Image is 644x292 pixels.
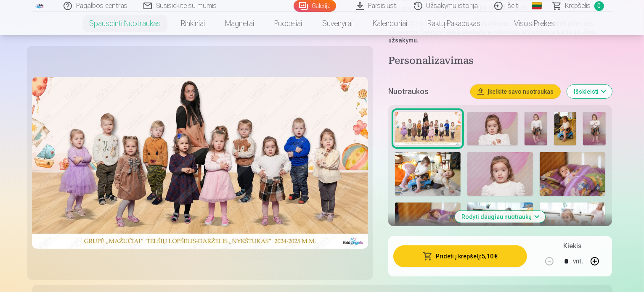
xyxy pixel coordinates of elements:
[35,3,45,8] img: /fa5
[264,12,312,35] a: Puodeliai
[393,245,527,267] button: Pridėti į krepšelį:5,10 €
[388,20,595,44] strong: Grupės nuotrauka yra ruošiama. Jūs galite ją pridėti prie savo užsakymo. Kai nuotrauka bus baigta...
[171,12,215,35] a: Rinkiniai
[490,12,565,35] a: Visos prekės
[573,251,583,271] div: vnt.
[417,12,490,35] a: Raktų pakabukas
[594,1,604,11] span: 0
[388,86,464,97] h5: Nuotraukos
[455,211,546,223] button: Rodyti daugiau nuotraukų
[363,12,417,35] a: Kalendoriai
[471,85,560,98] button: Įkelkite savo nuotraukas
[79,12,171,35] a: Spausdinti nuotraukas
[388,55,612,68] h4: Personalizavimas
[312,12,363,35] a: Suvenyrai
[563,241,581,251] h5: Kiekis
[565,1,591,11] span: Krepšelis
[215,12,264,35] a: Magnetai
[567,85,612,98] button: Išskleisti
